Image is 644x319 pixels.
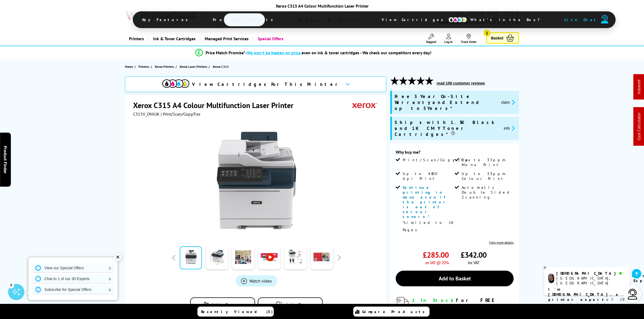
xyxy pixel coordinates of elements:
a: Ink & Toner Cartridges [148,32,200,46]
div: 3 [8,282,14,288]
img: Xerox [352,100,377,110]
span: Ships with 1.5K Black and 1K CMY Toner Cartridges* [395,119,499,137]
a: Printers [125,32,148,46]
a: Recently Viewed (5) [197,307,274,317]
a: Managed Print Services [200,32,253,46]
div: ✕ [114,253,121,261]
span: Product Details [205,13,284,26]
img: Xerox C315 [203,127,309,233]
div: [GEOGRAPHIC_DATA], [GEOGRAPHIC_DATA] [556,276,625,286]
span: Up to 33ppm Colour Print [462,171,513,181]
span: 1 In Stock [412,297,456,303]
button: read 108 customer reviews [435,81,487,86]
b: I'm [DEMOGRAPHIC_DATA], a printer expert [548,287,620,302]
div: for FREE Next Day Delivery [412,297,514,310]
img: user-headset-duotone.svg [601,15,609,23]
span: Up to 33ppm Mono Print [462,157,513,167]
a: Product_All_Videos [236,275,277,287]
span: Product Finder [3,146,8,173]
span: Xerox Laser Printers [180,64,207,69]
a: Chat to 1 of our 30 Experts [32,274,114,283]
a: Support [426,34,436,44]
img: cmyk-icon.svg [448,17,467,23]
span: What’s in the Box? [462,13,553,26]
button: Add to Compare [190,297,255,313]
span: Watch video [249,278,272,284]
span: £285.00 [423,250,449,260]
button: promo-description [502,125,517,131]
a: Special Offers [253,32,288,46]
span: Home [125,64,133,69]
div: [DEMOGRAPHIC_DATA] [556,271,625,276]
img: chris-livechat.png [548,274,554,283]
span: Log In [444,40,453,44]
img: user-headset-light.svg [627,289,638,300]
span: ex VAT @ 20% [425,260,449,265]
span: Xerox C315 [213,64,229,69]
span: Continue printing in mono even if the printer is out of colour toners* [403,185,448,219]
span: Xerox Printers [155,64,174,69]
a: Log In [444,34,453,44]
a: Intranet [636,80,642,94]
a: Compare Products [353,307,430,317]
button: promo-description [499,99,516,105]
span: Compare Products [362,309,428,314]
span: Similar Printers [290,13,368,26]
a: Printers [138,64,151,69]
span: Support [426,40,436,44]
span: Ink & Toner Cartridges [153,32,196,46]
a: Xerox Laser Printers [180,64,209,69]
button: In the Box [258,297,323,313]
a: Track Order [461,34,477,44]
span: View Cartridges For This Printer [192,81,341,87]
h1: Xerox C315 A4 Colour Multifunction Laser Printer [133,100,299,110]
p: of 19 years! I can help you choose the right product [548,287,626,318]
span: In the Box [286,303,306,308]
a: View more details [489,240,514,244]
img: View Cartridges [162,79,189,88]
span: inc VAT [468,260,479,265]
a: Basket 1 [486,32,519,44]
a: Home [125,64,134,69]
a: Xerox Printers [155,64,176,69]
a: Subscribe for Special Offers [32,285,114,294]
p: *Limited to 1K Pages [403,219,454,234]
span: Print/Scan/Copy/Fax [403,157,472,162]
a: Cost Calculator [636,113,642,140]
span: Free 3 Year On-Site Warranty and Extend up to 5 Years* [395,93,497,111]
span: Add to Compare [211,303,243,308]
span: Live Chat [564,17,598,22]
span: 1 [484,30,490,36]
span: C315V_DNIUK [133,111,160,117]
a: View our Special Offers [32,264,114,272]
span: We won’t be beaten on price, [247,50,302,55]
span: Up to 4800 dpi Print [403,171,454,181]
div: Xerox C315 A4 Colour Multifunction Laser Printer [133,3,511,9]
span: View Cartridges [374,13,456,27]
span: Printers [138,64,149,69]
div: - even on ink & toner cartridges - We check our competitors every day! [245,50,431,55]
span: Price Match Promise* [206,50,245,55]
span: Recently Viewed (5) [201,309,273,314]
a: Xerox C315 [213,64,230,69]
span: £342.00 [461,250,487,260]
span: Basket [491,34,503,42]
span: | Print/Scan/Copy/Fax [161,111,200,117]
span: Key Features [134,13,199,26]
div: Why buy me? [396,149,514,157]
li: modal_Promise [108,48,519,58]
span: Automatic Double Sided Scanning [462,185,513,200]
a: Add to Basket [396,271,514,286]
